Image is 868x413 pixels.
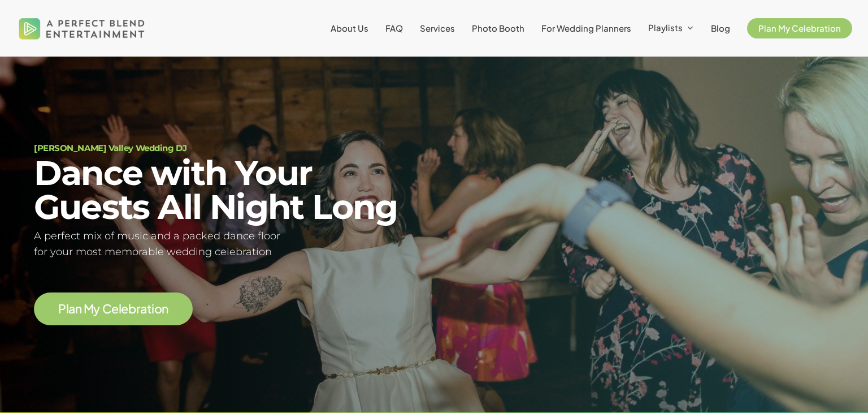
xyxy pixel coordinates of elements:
[472,24,524,33] a: Photo Booth
[151,303,154,315] span: i
[385,23,403,33] span: FAQ
[136,303,141,315] span: r
[420,24,455,33] a: Services
[162,303,168,315] span: n
[16,8,148,49] img: A Perfect Blend Entertainment
[747,24,852,33] a: Plan My Celebration
[121,303,128,315] span: e
[58,302,168,316] a: Plan My Celebration
[34,228,420,261] h5: A perfect mix of music and a packed dance floor for your most memorable wedding celebration
[331,24,368,33] a: About Us
[66,303,69,315] span: l
[147,303,152,315] span: t
[128,303,136,315] span: b
[385,24,403,33] a: FAQ
[84,303,94,315] span: M
[331,23,368,33] span: About Us
[472,23,524,33] span: Photo Booth
[648,23,694,33] a: Playlists
[711,24,730,33] a: Blog
[68,303,75,315] span: a
[758,23,841,33] span: Plan My Celebration
[154,303,162,315] span: o
[648,22,683,33] span: Playlists
[541,23,631,33] span: For Wedding Planners
[93,303,100,315] span: y
[34,156,420,224] h2: Dance with Your Guests All Night Long
[711,23,730,33] span: Blog
[102,303,112,315] span: C
[34,144,420,152] h1: [PERSON_NAME] Valley Wedding DJ
[119,303,121,315] span: l
[111,303,119,315] span: e
[541,24,631,33] a: For Wedding Planners
[420,23,455,33] span: Services
[58,303,66,315] span: P
[140,303,147,315] span: a
[75,303,82,315] span: n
